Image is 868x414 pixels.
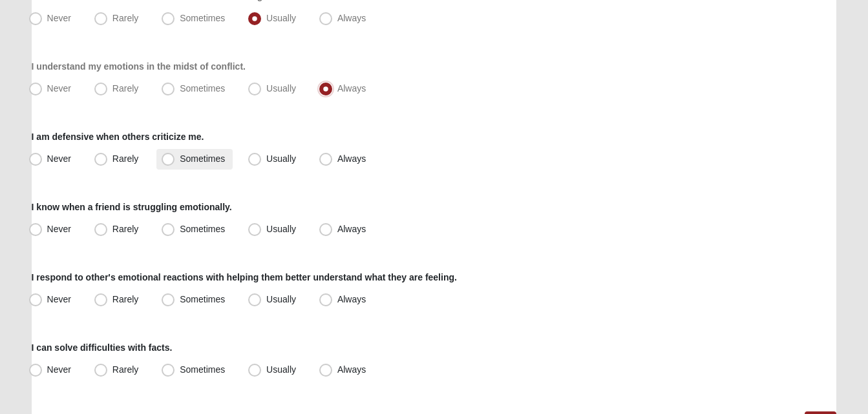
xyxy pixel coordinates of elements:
span: Never [47,153,71,164]
span: Rarely [112,153,138,164]
span: Always [337,13,366,23]
span: Never [47,364,71,375]
label: I am defensive when others criticize me. [32,130,204,143]
span: Sometimes [180,224,225,234]
span: Rarely [112,224,138,234]
span: Usually [266,153,296,164]
span: Always [337,294,366,304]
span: Rarely [112,13,138,23]
span: Usually [266,13,296,23]
span: Sometimes [180,364,225,375]
label: I can solve difficulties with facts. [32,341,173,354]
span: Sometimes [180,294,225,304]
span: Rarely [112,294,138,304]
span: Never [47,224,71,234]
label: I know when a friend is struggling emotionally. [32,201,232,213]
span: Sometimes [180,83,225,94]
span: Always [337,83,366,94]
span: Always [337,224,366,234]
label: I respond to other's emotional reactions with helping them better understand what they are feeling. [32,271,457,284]
span: Never [47,294,71,304]
span: Sometimes [180,13,225,23]
span: Always [337,153,366,164]
span: Usually [266,364,296,375]
span: Sometimes [180,153,225,164]
span: Usually [266,224,296,234]
span: Usually [266,83,296,94]
span: Usually [266,294,296,304]
span: Rarely [112,83,138,94]
span: Never [47,13,71,23]
span: Rarely [112,364,138,375]
span: Never [47,83,71,94]
span: Always [337,364,366,375]
label: I understand my emotions in the midst of conflict. [32,60,246,73]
